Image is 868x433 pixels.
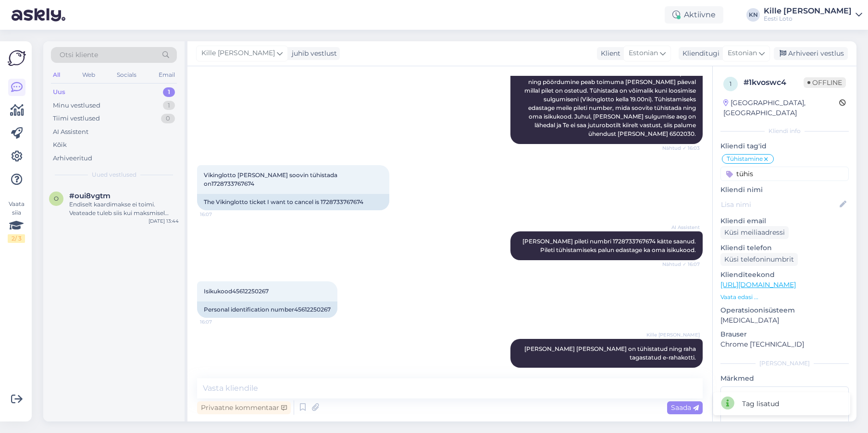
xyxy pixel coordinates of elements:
span: Isikukood45612250267 [204,288,269,295]
span: Nähtud ✓ 16:03 [662,144,700,152]
div: Kliendi info [720,127,849,135]
span: Kille [PERSON_NAME] [201,48,275,59]
div: Minu vestlused [53,101,100,110]
div: Endiselt kaardimakse ei toimi. Veateade tuleb siis kui maksmisel vajutan kaardimakse peale ja hak... [69,200,179,217]
span: 16:20 [664,368,700,375]
p: Brauser [720,329,849,339]
span: Kille [PERSON_NAME] [646,331,700,338]
div: Klienditugi [679,48,719,59]
p: [MEDICAL_DATA] [720,315,849,325]
div: Kõik [53,140,67,150]
div: Privaatne kommentaar [197,401,291,414]
div: Eesti Loto [764,15,852,23]
p: Klienditeekond [720,270,849,280]
span: Tühistamine [727,156,763,162]
div: Uus [53,87,65,97]
p: Märkmed [720,373,849,384]
div: Email [157,69,177,81]
span: 16:07 [200,211,236,218]
p: Kliendi telefon [720,243,849,253]
div: Klient [597,48,620,59]
img: Askly Logo [8,49,26,67]
div: Küsi meiliaadressi [720,226,789,239]
p: Vaata edasi ... [720,293,849,301]
div: Vaata siia [8,200,25,243]
span: AI Assistent [664,224,700,231]
div: 0 [161,114,175,123]
span: Saada [671,403,699,412]
div: 1 [163,101,175,110]
div: KN [746,8,760,22]
div: Aktiivne [665,6,723,24]
div: 1 [163,87,175,97]
span: 16:07 [200,318,236,325]
span: Vikinglotto [PERSON_NAME] soovin tühistada on1728733767674 [204,171,339,187]
div: AI Assistent [53,127,88,137]
div: [PERSON_NAME] [720,359,849,368]
div: Tiimi vestlused [53,114,100,123]
div: Küsi telefoninumbrit [720,253,798,266]
span: Nähtud ✓ 16:07 [662,261,700,268]
div: Tag lisatud [742,399,779,409]
span: #oui8vgtm [69,192,111,200]
span: [PERSON_NAME] [PERSON_NAME] on tühistatud ning raha tagastatud e-rahakotti. [524,345,697,361]
div: [GEOGRAPHIC_DATA], [GEOGRAPHIC_DATA] [723,98,839,118]
span: Offline [804,77,846,88]
div: Kille [PERSON_NAME] [764,7,852,15]
span: 1 [730,80,732,87]
input: Lisa tag [720,167,849,181]
a: [URL][DOMAIN_NAME] [720,280,796,289]
div: All [51,69,62,81]
p: Operatsioonisüsteem [720,305,849,315]
span: Uued vestlused [92,170,136,179]
p: Kliendi email [720,216,849,226]
p: Kliendi tag'id [720,141,849,151]
div: [DATE] 13:44 [149,217,179,225]
div: Personal identification number45612250267 [197,301,337,318]
div: Web [80,69,97,81]
a: Kille [PERSON_NAME]Eesti Loto [764,7,862,23]
div: Arhiveeritud [53,154,92,163]
div: 2 / 3 [8,234,25,243]
div: # 1kvoswc4 [744,77,804,88]
span: Estonian [629,48,658,59]
div: Socials [115,69,138,81]
div: Arhiveeri vestlus [774,47,848,60]
div: juhib vestlust [288,48,337,59]
p: Chrome [TECHNICAL_ID] [720,339,849,349]
input: Lisa nimi [721,199,838,210]
span: Otsi kliente [60,50,98,60]
span: [PERSON_NAME] pileti numbri 1728733767674 kätte saanud. Pileti tühistamiseks palun edastage ka om... [522,238,697,253]
div: The Vikinglotto ticket I want to cancel is 1728733767674 [197,194,389,210]
span: Estonian [728,48,757,59]
span: o [54,195,59,202]
p: Kliendi nimi [720,185,849,195]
